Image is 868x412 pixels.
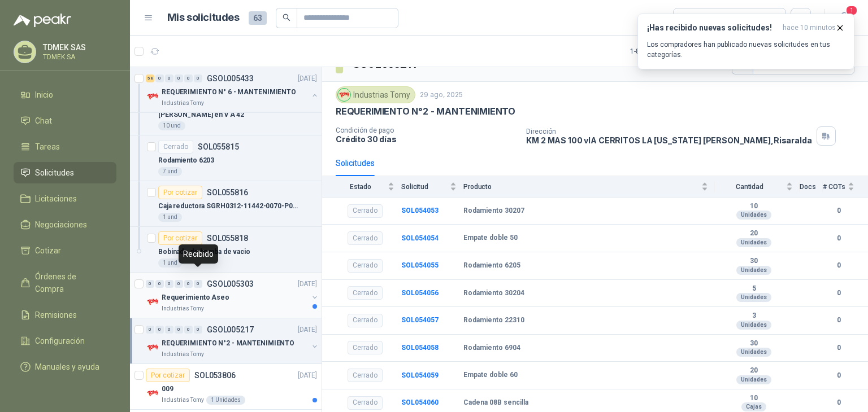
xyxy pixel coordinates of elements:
a: Tareas [14,136,116,157]
div: Todas [680,12,704,24]
a: Órdenes de Compra [14,266,116,300]
div: Cerrado [348,314,383,327]
div: 0 [146,280,154,288]
span: Remisiones [35,309,77,321]
a: SOL054053 [401,207,439,214]
a: Solicitudes [14,162,116,183]
p: Crédito 30 días [336,134,517,144]
p: Industrias Tomy [162,396,204,405]
b: 30 [715,339,793,348]
th: Estado [322,176,401,197]
div: Cerrado [348,286,383,300]
a: 0 0 0 0 0 0 GSOL005217[DATE] Company LogoREQUERIMIENTO N°2 - MANTENIMIENTOIndustrias Tomy [146,323,319,359]
span: Configuración [35,335,85,347]
span: Órdenes de Compra [35,270,106,295]
b: 0 [823,397,854,408]
img: Company Logo [146,295,159,309]
a: SOL054057 [401,316,439,324]
b: 0 [823,315,854,326]
a: Por cotizarSOL055818Bobinado de bomba de vacio1 und [130,227,322,273]
p: TDMEK SA [43,54,114,60]
p: 29 ago, 2025 [420,90,463,100]
div: 0 [155,280,164,288]
div: 0 [165,326,173,334]
span: hace 10 minutos [783,23,836,33]
div: Solicitudes [336,157,375,169]
p: SOL055815 [198,143,239,151]
div: Cerrado [158,140,193,154]
p: Requerimiento Aseo [162,292,229,303]
p: GSOL005303 [207,280,254,288]
p: Industrias Tomy [162,304,204,313]
div: Unidades [736,211,771,220]
b: 0 [823,288,854,299]
div: Por cotizar [146,369,190,382]
b: Rodamiento 30204 [463,289,524,298]
b: 3 [715,312,793,321]
th: Producto [463,176,715,197]
b: Rodamiento 6205 [463,261,520,270]
b: 10 [715,394,793,403]
p: [PERSON_NAME] en v A 42 [158,109,244,120]
b: 20 [715,229,793,238]
div: Cerrado [348,396,383,410]
div: 0 [175,280,183,288]
p: Bobinado de bomba de vacio [158,247,250,257]
a: SOL054059 [401,371,439,379]
p: REQUERIMIENTO N°2 - MANTENIMIENTO [162,338,294,349]
a: SOL054054 [401,234,439,242]
p: KM 2 MAS 100 vIA CERRITOS LA [US_STATE] [PERSON_NAME] , Risaralda [526,135,811,145]
div: Unidades [736,293,771,302]
span: # COTs [823,183,845,191]
h1: Mis solicitudes [167,10,240,26]
div: 0 [184,326,193,334]
img: Company Logo [146,341,159,354]
div: 0 [194,280,202,288]
p: Condición de pago [336,126,517,134]
div: 0 [194,74,202,82]
span: Producto [463,183,699,191]
a: SOL054056 [401,289,439,297]
p: REQUERIMIENTO N° 6 - MANTENIMIENTO [162,87,296,98]
span: search [283,14,290,21]
b: Rodamiento 30207 [463,207,524,216]
th: # COTs [823,176,868,197]
a: Configuración [14,330,116,352]
a: 58 0 0 0 0 0 GSOL005433[DATE] Company LogoREQUERIMIENTO N° 6 - MANTENIMIENTOIndustrias Tomy [146,72,319,108]
div: 0 [175,74,183,82]
div: 58 [146,74,154,82]
b: 10 [715,202,793,211]
div: Por cotizar [158,231,202,245]
p: [DATE] [298,73,317,84]
span: Cotizar [35,244,61,257]
p: Dirección [526,128,811,135]
div: 0 [184,74,193,82]
a: SOL054058 [401,344,439,352]
div: Cajas [741,402,766,411]
p: SOL055816 [207,189,248,196]
a: Manuales y ayuda [14,356,116,378]
p: [DATE] [298,279,317,290]
b: Rodamiento 22310 [463,316,524,325]
div: 10 und [158,121,185,130]
th: Cantidad [715,176,800,197]
b: Cadena 08B sencilla [463,398,528,407]
span: Manuales y ayuda [35,361,99,373]
b: Empate doble 50 [463,234,518,243]
b: 0 [823,370,854,381]
b: 5 [715,284,793,293]
a: CerradoSOL055815Rodamiento 62037 und [130,135,322,181]
span: Chat [35,115,52,127]
div: 0 [146,326,154,334]
span: Licitaciones [35,192,77,205]
p: 009 [162,384,173,395]
b: 0 [823,233,854,244]
a: SOL054060 [401,398,439,406]
div: Cerrado [348,369,383,382]
div: Recibido [179,244,218,264]
b: Rodamiento 6904 [463,344,520,353]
